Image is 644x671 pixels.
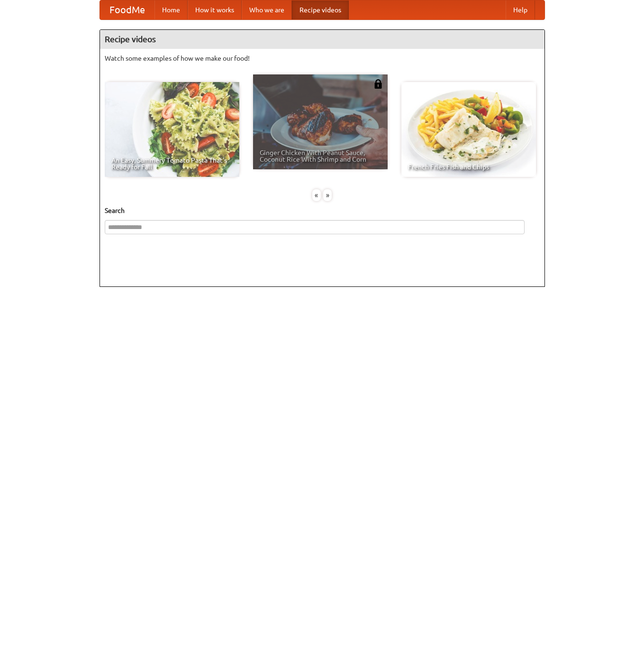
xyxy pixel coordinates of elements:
a: How it works [188,0,242,19]
span: French Fries Fish and Chips [408,164,529,170]
a: French Fries Fish and Chips [401,82,536,177]
p: Watch some examples of how we make our food! [105,54,540,63]
a: Recipe videos [292,0,349,19]
div: » [323,189,332,201]
div: « [312,189,321,201]
h5: Search [105,206,540,215]
a: Home [154,0,188,19]
a: An Easy, Summery Tomato Pasta That's Ready for Fall [105,82,239,177]
a: Help [506,0,535,19]
a: FoodMe [100,0,154,19]
a: Who we are [242,0,292,19]
span: An Easy, Summery Tomato Pasta That's Ready for Fall [111,157,233,170]
h4: Recipe videos [100,30,544,49]
img: 483408.png [373,79,383,89]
